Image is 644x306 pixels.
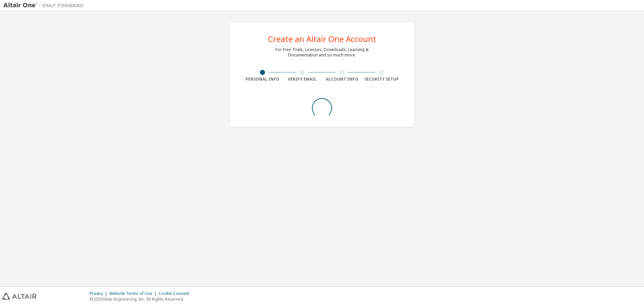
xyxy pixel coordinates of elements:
div: Account Info [322,77,362,82]
img: Altair One [3,2,87,9]
img: altair_logo.svg [2,293,37,300]
p: © 2025 Altair Engineering, Inc. All Rights Reserved. [90,296,193,302]
div: Website Terms of Use [109,291,159,296]
div: For Free Trials, Licenses, Downloads, Learning & Documentation and so much more. [275,47,369,58]
div: Security Setup [362,77,402,82]
div: Cookie Consent [159,291,193,296]
div: Verify Email [282,77,322,82]
div: Privacy [90,291,109,296]
div: Create an Altair One Account [268,35,376,43]
div: Personal Info [243,77,282,82]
